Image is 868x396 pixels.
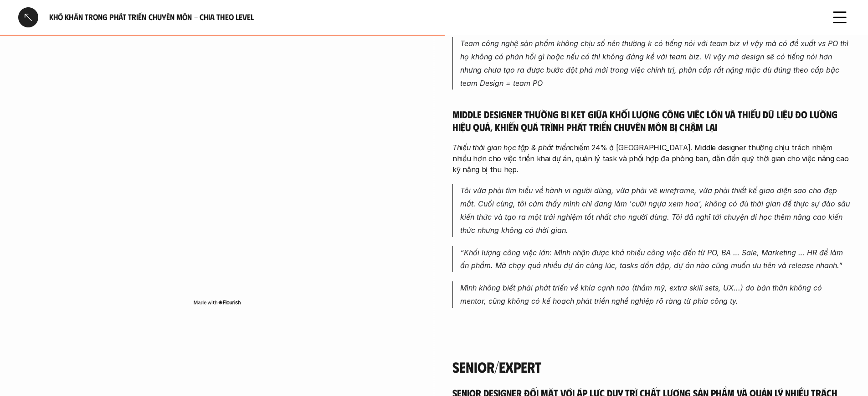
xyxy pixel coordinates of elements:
h4: Senior/Expert [452,358,850,375]
em: Tôi vừa phải tìm hiểu về hành vi người dùng, vừa phải vẽ wireframe, vừa phải thiết kế giao diện s... [460,186,852,234]
p: chiếm 24% ở [GEOGRAPHIC_DATA]. Middle designer thường chịu trách nhiệm nhiều hơn cho việc triển k... [452,142,850,175]
p: Team công nghệ sản phẩm không chịu số nên thường k có tiếng nói với team biz vì vậy mà có đề xuất... [460,37,850,90]
img: Made with Flourish [193,299,241,306]
h6: Khó khăn trong phát triển chuyên môn - Chia theo level [49,12,819,22]
em: Mình không biết phải phát triển về khía cạnh nào (thẩm mỹ, extra skill sets, UX...) do bản thân k... [460,283,824,306]
h5: Middle designer thường bị kẹt giữa khối lượng công việc lớn và thiếu dữ liệu đo lường hiệu quả, k... [452,108,850,133]
iframe: Interactive or visual content [18,23,416,297]
em: “Khối lượng công việc lớn: Mình nhận được khá nhiều công việc đến từ PO, BA … Sale, Marketing … H... [460,248,845,270]
em: Thiếu thời gian học tập & phát triển [452,143,570,152]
